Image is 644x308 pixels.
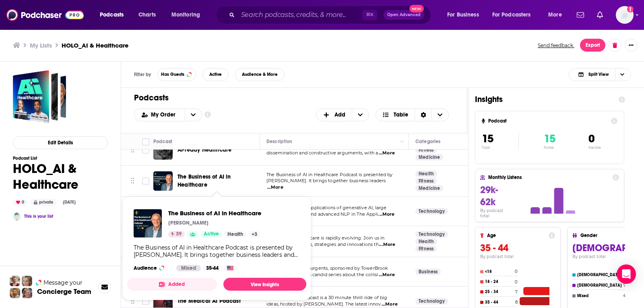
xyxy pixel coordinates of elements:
button: open menu [134,112,185,118]
h1: Podcasts [134,93,449,103]
span: Podcasts [100,9,124,21]
a: Show notifications dropdown [594,8,606,22]
h4: 9 [623,283,626,288]
h4: 0 [515,279,518,285]
span: ⌘ K [362,10,377,20]
span: Has Guests [161,72,184,77]
div: [DATE] [60,199,79,206]
h4: [DEMOGRAPHIC_DATA] [577,273,622,277]
a: Fitness [415,147,437,153]
h4: 4 [623,293,626,298]
button: open menu [185,109,202,121]
h4: [DEMOGRAPHIC_DATA] [577,283,622,288]
a: Fitness [415,178,437,184]
span: Active [204,230,219,238]
h4: By podcast total [480,254,555,259]
span: 0 [588,132,594,146]
h1: HOLO_AI & Healthcare [13,161,108,192]
a: Health [415,238,437,245]
img: User Profile [616,6,634,24]
h4: 0 [515,269,518,274]
span: ideas, hosted by [PERSON_NAME]. The latest innov [266,301,381,307]
a: View Insights [223,278,306,291]
a: The Business of AI in Healthcare [178,173,257,189]
button: Active [202,68,229,81]
span: Active [209,72,222,77]
span: Logged in as TeemsPR [616,6,634,24]
button: Has Guests [157,68,196,81]
span: 15 [544,132,555,146]
a: Technology [415,208,448,214]
img: Kelly Teemer [13,212,21,221]
button: open menu [166,8,211,21]
div: The Business of AI in Healthcare Podcast is presented by [PERSON_NAME]. It brings together busine... [134,244,300,258]
h3: HOLO_AI & Healthcare [62,42,128,49]
img: Podchaser - Follow, Share and Rate Podcasts [6,7,84,23]
div: 0 [13,199,27,206]
span: dissemination and constructive arguments, with a [266,150,378,156]
a: The Business of AI in Healthcare [153,171,173,191]
div: private [31,199,56,206]
h4: 18 - 24 [485,279,513,284]
a: Health [415,171,437,177]
span: ...More [382,301,398,308]
img: Barbara Profile [22,288,32,298]
button: Show profile menu [616,6,634,24]
span: More [548,9,562,21]
button: open menu [94,8,134,21]
p: Inactive [588,146,601,150]
a: Show additional information [204,111,211,119]
button: Column Actions [397,137,407,147]
img: Sydney Profile [10,276,20,286]
button: Audience & More [235,68,285,81]
span: Message your [43,279,83,287]
a: Charts [133,8,161,21]
span: The Medical AI Podcast is a 30 minute thrill ride of big [266,295,388,300]
span: Explore real-world applications of generative AI, large [266,205,386,210]
a: 39 [168,231,185,237]
div: Open Intercom Messenger [617,264,636,284]
h2: Choose View [376,108,449,121]
span: [PERSON_NAME]. It brings together business leaders [266,178,386,183]
div: Search podcasts, credits, & more... [223,6,439,24]
a: Business [415,268,441,275]
button: + Add [316,108,369,121]
button: Show More Button [625,39,638,52]
h4: 25 - 34 [485,289,514,294]
span: For Podcasters [492,9,531,21]
button: Move [130,175,135,187]
span: ...More [379,241,395,248]
span: The world of healthcare is rapidly evolving. Join us in [266,235,384,241]
h3: Concierge Team [37,287,91,296]
h4: Podcast [488,118,608,124]
a: Technology [415,298,448,304]
button: open menu [442,8,489,21]
button: Edit Details [13,136,108,149]
button: Move [130,144,135,156]
span: New [409,5,424,12]
span: 15 [482,132,493,146]
a: My Lists [30,42,52,49]
img: Jon Profile [10,288,20,298]
a: AI-ready Healthcare [153,140,173,160]
span: The Business of AI in Healthcare Podcast is presented by [266,172,393,177]
span: Open Advanced [387,13,421,17]
div: Sort Direction [415,109,431,121]
button: Column Actions [466,137,475,147]
span: ...More [267,184,283,191]
button: Send feedback. [535,42,577,49]
span: Table [394,112,408,118]
img: Jules Profile [22,276,32,286]
h4: Age [487,233,545,238]
h4: 8 [515,300,518,305]
h3: Podcast List [13,156,108,161]
span: 29k-62k [480,184,498,208]
h4: Mixed [577,293,621,298]
h4: <18 [485,269,513,274]
img: The Business of AI in Healthcare [134,209,162,237]
span: Charts [138,9,156,21]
